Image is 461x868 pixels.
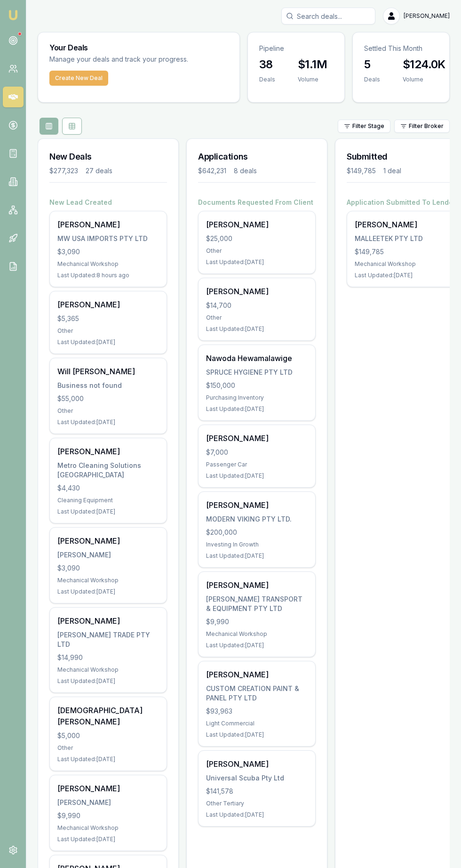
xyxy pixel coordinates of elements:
[355,272,456,279] div: Last Updated: [DATE]
[259,57,275,72] h3: 38
[57,755,159,763] div: Last Updated: [DATE]
[383,166,401,176] div: 1 deal
[57,314,159,323] div: $5,365
[206,787,308,796] div: $141,578
[49,54,228,65] p: Manage your deals and track your progress.
[206,720,308,727] div: Light Commercial
[57,731,159,740] div: $5,000
[206,381,308,390] div: $150,000
[198,150,316,163] h3: Applications
[8,9,19,21] img: emu-icon-u.png
[338,120,390,133] button: Filter Stage
[355,234,456,243] div: MALLEETEK PTY LTD
[355,247,456,257] div: $149,785
[49,71,108,86] button: Create New Deal
[206,219,308,230] div: [PERSON_NAME]
[57,483,159,493] div: $4,430
[234,166,257,176] div: 8 deals
[355,260,456,268] div: Mechanical Workshop
[206,731,308,739] div: Last Updated: [DATE]
[57,299,159,310] div: [PERSON_NAME]
[206,405,308,413] div: Last Updated: [DATE]
[57,677,159,685] div: Last Updated: [DATE]
[206,642,308,649] div: Last Updated: [DATE]
[57,366,159,377] div: Will [PERSON_NAME]
[57,247,159,257] div: $3,090
[206,433,308,444] div: [PERSON_NAME]
[206,669,308,680] div: [PERSON_NAME]
[57,338,159,346] div: Last Updated: [DATE]
[355,219,456,230] div: [PERSON_NAME]
[206,541,308,548] div: Investing In Growth
[57,508,159,515] div: Last Updated: [DATE]
[394,120,450,133] button: Filter Broker
[206,353,308,364] div: Nawoda Hewamalawige
[352,122,384,130] span: Filter Stage
[206,552,308,560] div: Last Updated: [DATE]
[206,461,308,468] div: Passenger Car
[206,707,308,716] div: $93,963
[206,684,308,703] div: CUSTOM CREATION PAINT & PANEL PTY LTD
[57,535,159,547] div: [PERSON_NAME]
[86,166,112,176] div: 27 deals
[57,653,159,662] div: $14,990
[57,824,159,832] div: Mechanical Workshop
[57,394,159,403] div: $55,000
[57,418,159,426] div: Last Updated: [DATE]
[57,327,159,335] div: Other
[49,198,167,207] h4: New Lead Created
[57,588,159,595] div: Last Updated: [DATE]
[57,744,159,752] div: Other
[57,783,159,794] div: [PERSON_NAME]
[206,258,308,266] div: Last Updated: [DATE]
[57,550,159,560] div: [PERSON_NAME]
[206,499,308,511] div: [PERSON_NAME]
[206,630,308,638] div: Mechanical Workshop
[206,472,308,480] div: Last Updated: [DATE]
[57,836,159,843] div: Last Updated: [DATE]
[404,12,450,20] span: [PERSON_NAME]
[281,8,375,24] input: Search deals
[206,368,308,377] div: SPRUCE HYGIENE PTY LTD
[206,394,308,402] div: Purchasing Inventory
[206,314,308,321] div: Other
[259,44,333,53] p: Pipeline
[206,514,308,524] div: MODERN VIKING PTY LTD.
[49,44,228,51] h3: Your Deals
[198,198,316,207] h4: Documents Requested From Client
[49,166,78,176] div: $277,323
[57,234,159,243] div: MW USA IMPORTS PTY LTD
[57,272,159,279] div: Last Updated: 8 hours ago
[57,381,159,390] div: Business not found
[364,57,380,72] h3: 5
[206,448,308,457] div: $7,000
[206,595,308,613] div: [PERSON_NAME] TRANSPORT & EQUIPMENT PTY LTD
[298,57,327,72] h3: $1.1M
[206,758,308,770] div: [PERSON_NAME]
[206,301,308,310] div: $14,700
[57,811,159,820] div: $9,990
[206,528,308,537] div: $200,000
[57,666,159,674] div: Mechanical Workshop
[57,615,159,627] div: [PERSON_NAME]
[57,705,159,727] div: [DEMOGRAPHIC_DATA][PERSON_NAME]
[57,446,159,457] div: [PERSON_NAME]
[259,76,275,83] div: Deals
[409,122,444,130] span: Filter Broker
[57,630,159,649] div: [PERSON_NAME] TRADE PTY LTD
[206,247,308,255] div: Other
[364,76,380,83] div: Deals
[206,286,308,297] div: [PERSON_NAME]
[57,798,159,807] div: [PERSON_NAME]
[57,563,159,573] div: $3,090
[49,150,167,163] h3: New Deals
[206,234,308,243] div: $25,000
[206,800,308,807] div: Other Tertiary
[57,577,159,584] div: Mechanical Workshop
[57,461,159,480] div: Metro Cleaning Solutions [GEOGRAPHIC_DATA]
[206,773,308,783] div: Universal Scuba Pty Ltd
[347,166,376,176] div: $149,785
[57,497,159,504] div: Cleaning Equipment
[206,579,308,591] div: [PERSON_NAME]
